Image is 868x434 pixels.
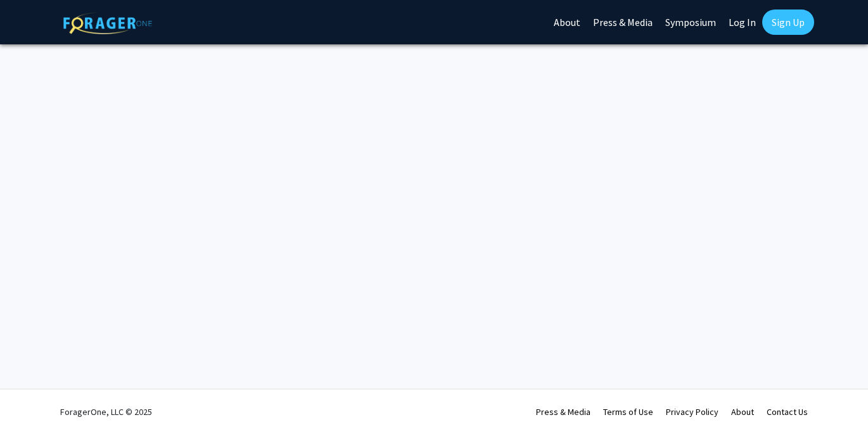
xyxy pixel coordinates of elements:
[666,406,718,418] a: Privacy Policy
[60,390,152,434] div: ForagerOne, LLC © 2025
[762,10,814,35] a: Sign Up
[536,406,590,418] a: Press & Media
[731,406,754,418] a: About
[767,406,808,418] a: Contact Us
[63,12,152,34] img: ForagerOne Logo
[603,406,653,418] a: Terms of Use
